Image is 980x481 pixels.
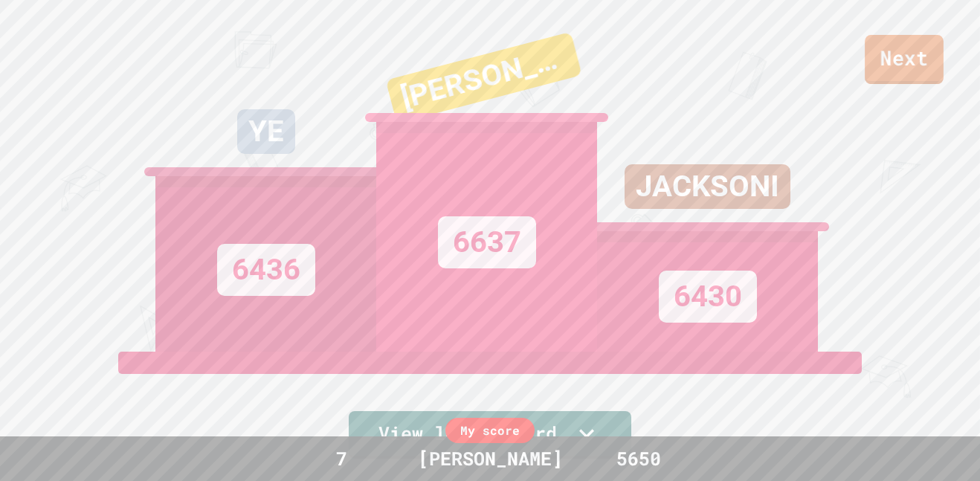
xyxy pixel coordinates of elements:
[403,445,578,473] div: [PERSON_NAME]
[445,418,535,443] div: My score
[583,445,694,473] div: 5650
[659,271,757,323] div: 6430
[286,445,397,473] div: 7
[865,35,944,84] a: Next
[625,164,790,209] div: JACKSONI
[237,109,295,154] div: YE
[438,216,536,268] div: 6637
[386,31,582,123] div: [PERSON_NAME]
[349,411,631,459] a: View leaderboard
[217,244,315,296] div: 6436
